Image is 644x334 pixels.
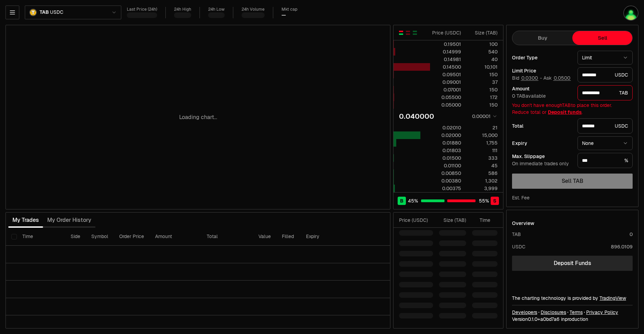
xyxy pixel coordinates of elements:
div: Version 0.1.0 + in production [512,316,633,323]
div: 24h Volume [242,7,265,12]
button: Show Buy Orders Only [412,30,418,36]
div: Amount [512,86,572,91]
div: — [282,12,286,18]
a: Terms [570,309,583,316]
button: Select all [11,234,17,239]
div: 10,101 [467,63,498,70]
button: 0.00001 [470,112,498,120]
a: Privacy Policy [586,309,618,316]
div: 0.19501 [430,41,461,48]
div: 24h High [174,7,191,12]
button: Buy [512,31,572,45]
div: 21 [467,124,498,131]
th: Expiry [300,228,347,246]
th: Side [65,228,86,246]
div: 111 [467,147,498,154]
div: TAB [512,231,521,238]
div: Expiry [512,141,572,146]
span: 45 % [408,197,418,204]
div: 24h Low [208,7,225,12]
div: Price ( USDC ) [430,29,461,36]
div: 150 [467,86,498,93]
div: 0.09501 [430,71,461,78]
p: Loading chart... [179,113,217,121]
th: Total [201,228,253,246]
div: 0.05500 [430,94,461,101]
div: 1,302 [467,177,498,184]
span: a0bd7a6211c143fcf5f7593b7403674c29460a2e [540,316,560,322]
div: 0.00850 [430,170,461,177]
div: 0.02000 [430,132,461,139]
div: 0.01100 [430,162,461,169]
div: 540 [467,48,498,55]
span: B [400,197,403,204]
div: Last Price (24h) [127,7,157,12]
div: Order Type [512,55,572,60]
div: 150 [467,101,498,108]
span: TAB [40,9,49,16]
th: Amount [150,228,201,246]
span: 0 TAB available [512,93,546,99]
div: 172 [467,94,498,101]
div: 15,000 [467,132,498,139]
button: Sell [572,31,632,45]
span: S [493,197,497,204]
div: 0.01803 [430,147,461,154]
div: Overview [512,220,534,227]
div: 45 [467,162,498,169]
th: Filled [276,228,300,246]
th: Symbol [86,228,114,246]
div: Est. Fee [512,194,530,201]
img: 123 [623,6,638,21]
button: Show Sell Orders Only [405,30,411,36]
a: Deposit funds [548,109,582,115]
button: Show Buy and Sell Orders [398,30,404,36]
div: Price ( USDC ) [399,217,433,224]
div: 3,999 [467,185,498,192]
div: 0.00380 [430,177,461,184]
div: Limit Price [512,68,572,73]
div: 0.05000 [430,101,461,108]
div: Total [512,124,572,128]
img: TAB.png [29,9,37,16]
span: 55 % [479,197,489,204]
div: 0.02010 [430,124,461,131]
div: 586 [467,170,498,177]
div: Size ( TAB ) [467,29,498,36]
div: 896.0109 [611,243,633,250]
span: USDC [50,9,63,16]
div: 0.01880 [430,139,461,146]
th: Order Price [114,228,150,246]
a: Disclosures [541,309,566,316]
a: Developers [512,309,537,316]
th: Value [253,228,276,246]
div: 0.00375 [430,185,461,192]
div: % [577,153,633,168]
div: 37 [467,79,498,86]
div: 333 [467,155,498,161]
div: Mkt cap [282,7,297,12]
div: 40 [467,56,498,63]
button: None [577,136,633,150]
span: Ask [543,75,571,81]
div: 1,755 [467,139,498,146]
div: USDC [512,243,525,250]
div: 100 [467,41,498,48]
div: 0 [630,231,633,238]
div: Time [472,217,490,224]
div: Max. Slippage [512,154,572,159]
a: TradingView [600,295,626,301]
div: On immediate trades only [512,161,572,167]
div: The charting technology is provided by [512,295,633,302]
th: Time [17,228,65,246]
div: 150 [467,71,498,78]
div: 0.01500 [430,155,461,161]
div: 0.07001 [430,86,461,93]
div: You don't have enough TAB to place this order. Reduce total or . [512,102,633,116]
a: Deposit Funds [512,256,633,271]
button: 0.0300 [521,75,539,81]
button: My Trades [8,213,43,227]
div: 0.14500 [430,63,461,70]
div: 0.040000 [399,111,434,121]
div: Size ( TAB ) [439,217,466,224]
